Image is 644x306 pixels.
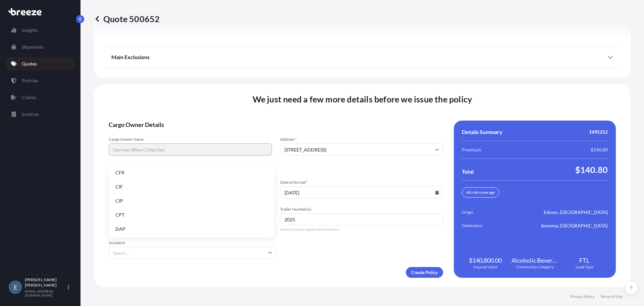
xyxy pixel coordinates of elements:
input: Number1, number2,... [280,213,443,225]
span: Load Type [576,264,593,270]
span: Details Summary [462,129,502,135]
li: CIP [111,194,272,207]
span: Trailer Number(s) [280,207,443,212]
span: Shipment details [109,164,443,172]
p: Quote 500652 [94,13,160,24]
p: Insights [22,27,38,34]
p: Shipments [22,44,44,50]
span: Sonoma, [GEOGRAPHIC_DATA] [541,222,608,229]
input: mm/dd/yyyy [280,186,443,199]
p: [EMAIL_ADDRESS][DOMAIN_NAME] [25,289,66,297]
span: We just need a few more details before we issue the policy [253,94,472,104]
span: Date of Arrival [280,180,443,185]
a: Policies [6,74,75,87]
span: Premium [462,146,481,153]
span: $140.80 [591,146,608,153]
button: Create Policy [406,267,443,278]
li: DDP [111,237,272,250]
span: Main Exclusions [111,54,150,60]
a: Shipments [6,40,75,54]
input: Select... [109,247,276,259]
span: E [14,284,17,291]
a: Invoices [6,107,75,121]
p: Invoices [22,111,39,118]
span: Destination [462,222,499,229]
a: Insights [6,24,75,37]
a: Claims [6,91,75,104]
span: $140,800.00 [469,256,502,264]
p: Create Policy [411,269,438,276]
span: Edison, [GEOGRAPHIC_DATA] [544,209,608,216]
div: All risk coverage [462,187,499,198]
li: CPT [111,209,272,221]
li: CIF [111,180,272,193]
span: Alcoholic Beverages (but excluding Spirits) in Glass Bottles [512,256,558,264]
span: Total [462,168,474,175]
span: $140.80 [575,164,608,175]
li: DAP [111,223,272,235]
a: Terms of Use [600,294,623,299]
span: Insured Value [473,264,497,270]
span: Commodity Category [516,264,554,270]
span: Address [280,137,443,142]
span: Cargo Owner Name [109,137,272,142]
span: Cargo Owner Details [109,121,443,129]
div: Main Exclusions [111,49,613,65]
li: CFR [111,166,272,179]
span: FTL [579,256,589,264]
a: Privacy Policy [570,294,595,299]
p: [PERSON_NAME] [PERSON_NAME] [25,277,66,288]
span: Incoterm [109,240,276,246]
a: Quotes [6,57,75,71]
span: 1495252 [589,129,608,135]
span: Origin [462,209,499,216]
input: Cargo owner address [280,143,443,156]
span: Insert comma-separated numbers [280,227,443,232]
p: Quotes [22,60,37,67]
p: Claims [22,94,36,101]
p: Policies [22,77,38,84]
